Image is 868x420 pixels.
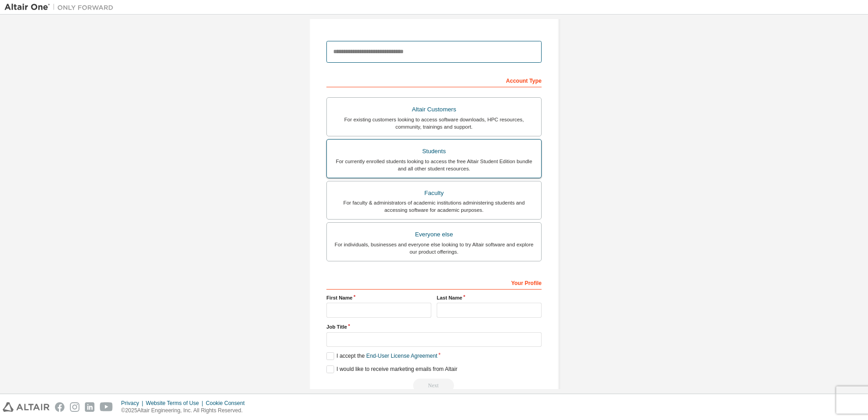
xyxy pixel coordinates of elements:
div: Website Terms of Use [146,400,206,407]
img: Altair One [5,3,118,12]
div: Faculty [332,187,536,200]
a: End-User License Agreement [366,353,438,359]
label: Job Title [326,323,542,330]
div: For currently enrolled students looking to access the free Altair Student Edition bundle and all ... [332,158,536,172]
div: Your Profile [326,275,542,290]
div: For existing customers looking to access software downloads, HPC resources, community, trainings ... [332,116,536,130]
img: altair_logo.svg [3,402,49,412]
div: Altair Customers [332,103,536,116]
img: facebook.svg [55,402,64,412]
div: Account Type [326,73,542,87]
label: Last Name [437,294,542,301]
div: Read and acccept EULA to continue [326,379,542,392]
img: linkedin.svg [85,402,94,412]
label: First Name [326,294,431,301]
img: youtube.svg [100,402,113,412]
div: Everyone else [332,228,536,241]
label: I accept the [326,352,437,360]
p: © 2025 Altair Engineering, Inc. All Rights Reserved. [121,407,250,415]
div: For individuals, businesses and everyone else looking to try Altair software and explore our prod... [332,241,536,255]
div: Cookie Consent [206,400,250,407]
div: Privacy [121,400,146,407]
label: I would like to receive marketing emails from Altair [326,365,457,373]
div: For faculty & administrators of academic institutions administering students and accessing softwa... [332,199,536,214]
img: instagram.svg [70,402,79,412]
div: Students [332,145,536,158]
